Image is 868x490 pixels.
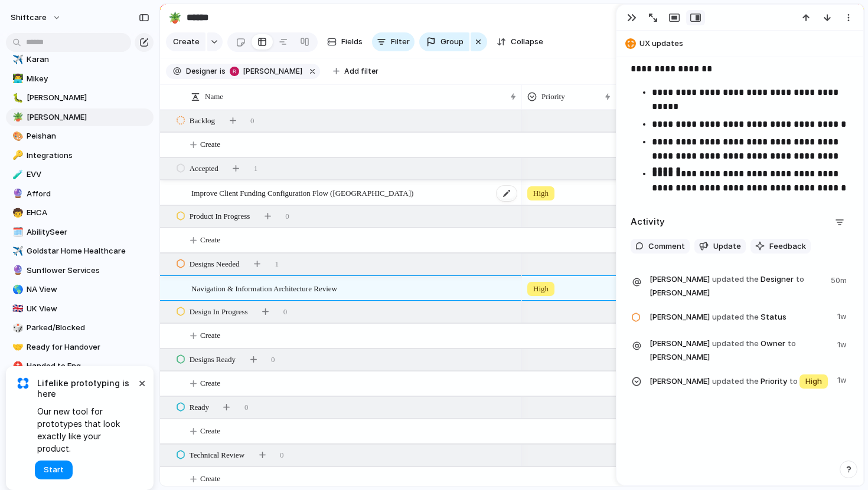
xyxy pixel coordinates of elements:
[12,225,21,239] div: 🗓️
[6,108,154,126] a: 🪴[PERSON_NAME]
[200,330,220,341] span: Create
[6,262,154,279] div: 🔮Sunflower Services
[11,245,22,257] button: ✈️
[6,357,154,375] div: ⛑️Handed to Eng.
[11,73,22,85] button: 👨‍💻
[200,139,220,150] span: Create
[789,376,798,387] span: to
[27,54,149,65] span: Karan
[27,92,149,104] span: [PERSON_NAME]
[166,32,205,51] button: Create
[341,36,363,48] span: Fields
[227,65,305,78] button: [PERSON_NAME]
[831,272,849,287] span: 50m
[44,464,64,476] span: Start
[217,65,228,78] button: is
[12,302,21,315] div: 🇬🇧
[275,258,279,270] span: 1
[6,242,154,260] a: ✈️Goldstar Home Healthcare
[200,377,220,389] span: Create
[419,32,469,51] button: Group
[200,425,220,437] span: Create
[650,337,830,363] span: Owner
[190,163,218,175] span: Accepted
[837,372,849,386] span: 1w
[6,51,154,68] a: ✈️Karan
[27,169,149,180] span: EVV
[650,272,824,299] span: Designer
[650,351,710,363] span: [PERSON_NAME]
[27,341,149,353] span: Ready for Handover
[254,163,258,175] span: 1
[12,91,21,105] div: 🐛
[6,147,154,165] a: 🔑Integrations
[190,115,215,127] span: Backlog
[11,169,22,180] button: 🧪
[11,284,22,295] button: 🌎
[650,338,710,350] span: [PERSON_NAME]
[173,36,200,48] span: Create
[6,185,154,203] a: 🔮Afford
[6,338,154,356] a: 🤝Ready for Handover
[280,449,284,461] span: 0
[6,223,154,241] div: 🗓️AbilitySeer
[27,207,149,219] span: EHCA
[391,36,410,48] span: Filter
[12,283,21,297] div: 🌎
[5,8,67,27] button: shiftcare
[12,340,21,354] div: 🤝
[27,245,149,257] span: Goldstar Home Healthcare
[12,110,21,124] div: 🪴
[37,378,136,399] span: Lifelike prototyping is here
[12,149,21,162] div: 🔑
[372,32,415,51] button: Filter
[712,338,759,350] span: updated the
[191,186,413,199] span: Improve Client Funding Configuration Flow ([GEOGRAPHIC_DATA])
[6,300,154,318] a: 🇬🇧UK View
[27,322,149,334] span: Parked/Blocked
[11,111,22,123] button: 🪴
[12,72,21,85] div: 👨‍💻
[12,53,21,67] div: ✈️
[650,372,830,390] span: Priority
[11,188,22,200] button: 🔮
[165,8,184,27] button: 🪴
[533,188,549,199] span: High
[250,115,254,127] span: 0
[11,92,22,104] button: 🐛
[6,127,154,145] a: 🎨Peishan
[11,207,22,219] button: 🧒
[283,306,288,318] span: 0
[11,130,22,142] button: 🎨
[712,376,759,387] span: updated the
[168,9,181,25] div: 🪴
[12,245,21,258] div: ✈️
[190,449,244,461] span: Technical Review
[712,274,759,285] span: updated the
[27,360,149,372] span: Handed to Eng.
[631,215,665,229] h2: Activity
[190,354,236,366] span: Designs Ready
[11,303,22,315] button: 🇬🇧
[190,402,209,413] span: Ready
[541,91,565,103] span: Priority
[6,166,154,183] div: 🧪EVV
[12,264,21,277] div: 🔮
[6,89,154,107] div: 🐛[PERSON_NAME]
[27,111,149,123] span: [PERSON_NAME]
[694,239,746,254] button: Update
[440,36,464,48] span: Group
[796,274,804,285] span: to
[11,226,22,238] button: 🗓️
[200,473,220,485] span: Create
[11,54,22,65] button: ✈️
[27,303,149,315] span: UK View
[11,150,22,162] button: 🔑
[11,360,22,372] button: ⛑️
[650,376,710,387] span: [PERSON_NAME]
[6,281,154,298] a: 🌎NA View
[27,226,149,238] span: AbilitySeer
